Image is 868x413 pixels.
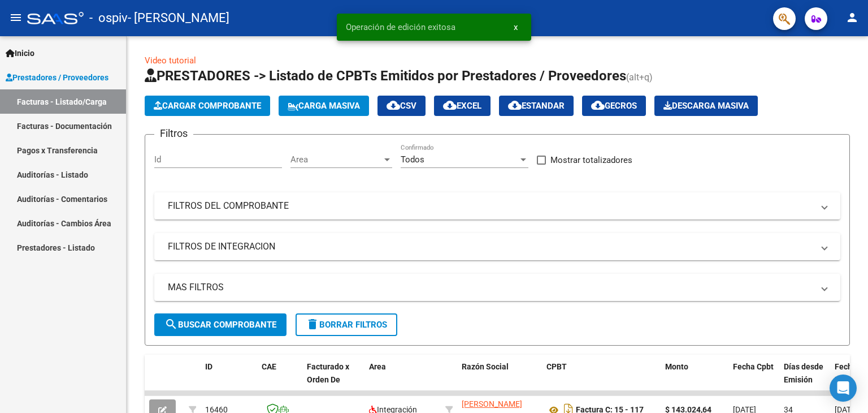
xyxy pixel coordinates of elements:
[663,101,749,111] span: Descarga Masiva
[6,71,108,84] span: Prestadores / Proveedores
[257,355,302,405] datatable-header-cell: CAE
[154,274,840,301] mat-expansion-panel-header: MAS FILTROS
[364,355,441,405] datatable-header-cell: Area
[779,355,830,405] datatable-header-cell: Días desde Emisión
[830,375,857,402] div: Open Intercom Messenger
[665,362,688,371] span: Monto
[654,96,758,116] app-download-masive: Descarga masiva de comprobantes (adjuntos)
[654,96,758,116] button: Descarga Masiva
[262,362,276,371] span: CAE
[306,317,319,331] mat-icon: delete
[462,399,522,408] span: [PERSON_NAME]
[542,355,661,405] datatable-header-cell: CPBT
[377,96,426,116] button: CSV
[387,101,416,111] span: CSV
[205,362,212,371] span: ID
[369,362,386,371] span: Area
[6,47,34,59] span: Inicio
[168,281,813,294] mat-panel-title: MAS FILTROS
[168,240,813,253] mat-panel-title: FILTROS DE INTEGRACION
[164,317,178,331] mat-icon: search
[582,96,646,116] button: Gecros
[505,17,527,37] button: x
[784,362,823,384] span: Días desde Emisión
[457,355,542,405] datatable-header-cell: Razón Social
[626,72,653,83] span: (alt+q)
[128,6,229,31] span: - [PERSON_NAME]
[307,362,349,384] span: Facturado x Orden De
[550,153,632,167] span: Mostrar totalizadores
[728,355,779,405] datatable-header-cell: Fecha Cpbt
[443,101,481,111] span: EXCEL
[733,362,774,371] span: Fecha Cpbt
[145,55,196,66] a: Video tutorial
[296,313,397,336] button: Borrar Filtros
[9,11,23,24] mat-icon: menu
[302,355,364,405] datatable-header-cell: Facturado x Orden De
[845,11,859,24] mat-icon: person
[514,22,518,32] span: x
[154,192,840,220] mat-expansion-panel-header: FILTROS DEL COMPROBANTE
[154,126,193,141] h3: Filtros
[145,68,626,84] span: PRESTADORES -> Listado de CPBTs Emitidos por Prestadores / Proveedores
[290,154,382,165] span: Area
[306,320,387,330] span: Borrar Filtros
[154,313,287,336] button: Buscar Comprobante
[279,96,369,116] button: Carga Masiva
[434,96,491,116] button: EXCEL
[154,101,261,111] span: Cargar Comprobante
[154,233,840,260] mat-expansion-panel-header: FILTROS DE INTEGRACION
[546,362,567,371] span: CPBT
[201,355,257,405] datatable-header-cell: ID
[443,98,457,112] mat-icon: cloud_download
[401,154,424,165] span: Todos
[499,96,574,116] button: Estandar
[387,98,400,112] mat-icon: cloud_download
[835,362,866,384] span: Fecha Recibido
[661,355,728,405] datatable-header-cell: Monto
[164,320,276,330] span: Buscar Comprobante
[346,21,455,33] span: Operación de edición exitosa
[508,98,522,112] mat-icon: cloud_download
[508,101,565,111] span: Estandar
[168,200,813,212] mat-panel-title: FILTROS DEL COMPROBANTE
[145,96,270,116] button: Cargar Comprobante
[462,362,509,371] span: Razón Social
[288,101,360,111] span: Carga Masiva
[591,98,605,112] mat-icon: cloud_download
[89,6,128,31] span: - ospiv
[591,101,637,111] span: Gecros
